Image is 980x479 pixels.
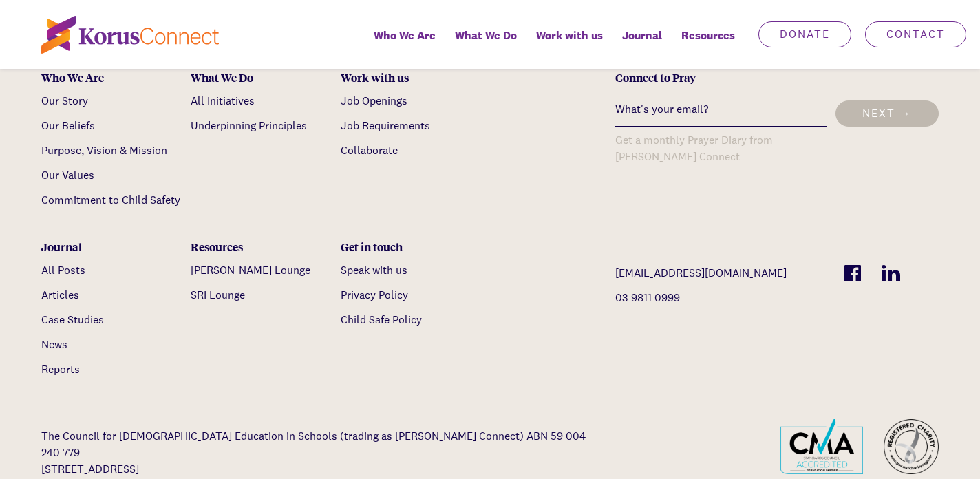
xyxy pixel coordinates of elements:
[41,428,595,478] p: The Council for [DEMOGRAPHIC_DATA] Education in Schools (trading as [PERSON_NAME] Connect) ABN 59...
[341,312,422,327] a: Child Safe Policy
[191,288,245,302] a: SRI Lounge
[41,118,95,133] a: Our Beliefs
[191,239,330,254] div: Resources
[191,118,307,133] a: Underpinning Principles
[615,70,939,85] div: Connect to Pray
[341,94,407,108] a: Job Openings
[41,16,219,54] img: korus-connect%2Fc5177985-88d5-491d-9cd7-4a1febad1357_logo.svg
[41,263,85,277] a: All Posts
[615,132,827,165] div: Get a monthly Prayer Diary from [PERSON_NAME] Connect
[341,239,480,254] div: Get in touch
[455,25,517,45] span: What We Do
[844,265,861,281] img: korus-connect%2F7aa9a0cf-4548-496b-860a-2e4b38e92edf_facebook-solid.svg
[41,94,88,108] a: Our Story
[41,337,67,352] a: News
[835,100,939,127] button: Next →
[341,263,407,277] a: Speak with us
[41,70,180,85] div: Who We Are
[622,25,662,45] span: Journal
[526,19,612,69] a: Work with us
[341,118,430,133] a: Job Requirements
[780,419,863,474] img: 26cc63e2246cd3be4f7bc39eda04e269aaf63994_cma-seal.png
[882,265,899,281] img: korus-connect%2Fc96f9f60-ed9e-41d2-990d-bd8843dbdb54_linkedin-solid.svg
[615,265,824,281] a: [EMAIL_ADDRESS][DOMAIN_NAME]
[191,94,255,108] a: All Initiatives
[41,239,180,254] div: Journal
[758,21,851,47] a: Donate
[445,19,526,69] a: What We Do
[364,19,445,69] a: Who We Are
[341,70,480,85] div: Work with us
[41,168,94,182] a: Our Values
[374,25,436,45] span: Who We Are
[615,93,827,127] input: What's your email?
[41,312,104,327] a: Case Studies
[341,143,398,158] a: Collaborate
[41,362,80,376] a: Reports
[865,21,966,47] a: Contact
[41,288,79,302] a: Articles
[884,419,939,474] img: 6dfcce1400a45c636fb344a42557d85359dfd627_acnc-seal.png
[41,193,180,207] a: Commitment to Child Safety
[191,263,310,277] a: [PERSON_NAME] Lounge
[41,143,167,158] a: Purpose, Vision & Mission
[191,70,330,85] div: What We Do
[672,19,745,69] div: Resources
[536,25,603,45] span: Work with us
[615,290,824,306] a: 03 9811 0999
[612,19,672,69] a: Journal
[341,288,408,302] a: Privacy Policy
